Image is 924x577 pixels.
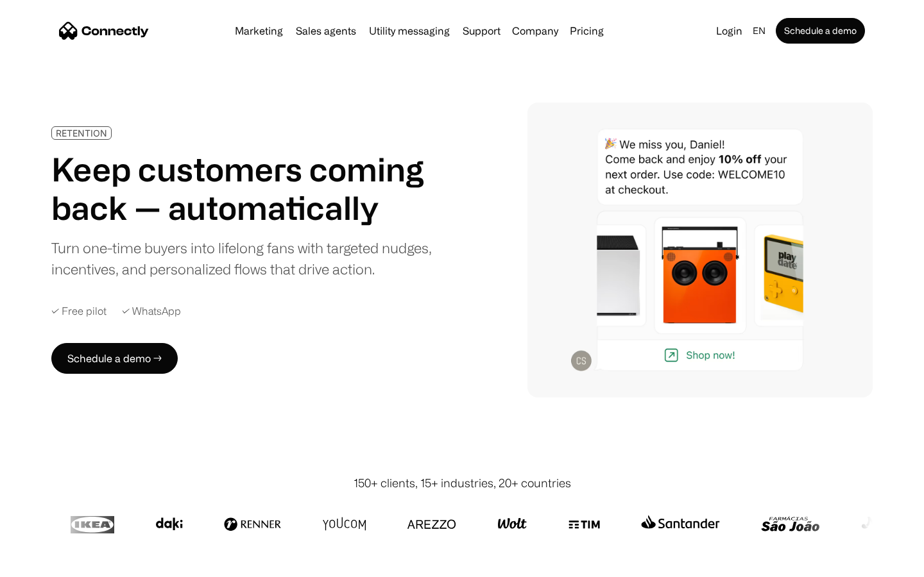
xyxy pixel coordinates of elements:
[51,343,178,374] a: Schedule a demo →
[508,22,562,40] div: Company
[354,474,571,492] div: 150+ clients, 15+ industries, 20+ countries
[122,305,181,317] div: ✓ WhatsApp
[56,128,107,138] div: RETENTION
[51,150,441,227] h1: Keep customers coming back — automatically
[748,22,773,40] div: en
[565,26,609,36] a: Pricing
[51,305,107,317] div: ✓ Free pilot
[512,22,558,40] div: Company
[458,26,506,36] a: Support
[59,21,149,40] a: home
[776,18,865,44] a: Schedule a demo
[230,26,288,36] a: Marketing
[753,22,766,40] div: en
[291,26,361,36] a: Sales agents
[13,553,77,573] aside: Language selected: English
[26,555,77,573] ul: Language list
[711,22,748,40] a: Login
[364,26,455,36] a: Utility messaging
[51,237,441,280] div: Turn one-time buyers into lifelong fans with targeted nudges, incentives, and personalized flows ...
